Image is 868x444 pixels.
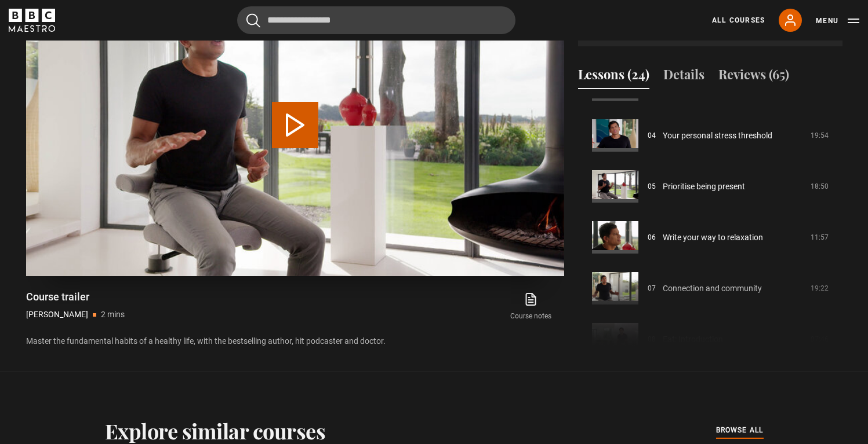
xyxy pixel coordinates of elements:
[816,15,859,27] button: Toggle navigation
[578,65,649,89] button: Lessons (24)
[105,419,326,443] h2: Explore similar courses
[246,13,260,28] button: Submit the search query
[716,424,764,437] a: browse all
[663,65,704,89] button: Details
[237,6,515,34] input: Search
[663,232,763,244] a: Write your way to relaxation
[26,335,564,347] p: Master the fundamental habits of a healthy life, with the bestselling author, hit podcaster and d...
[101,309,125,321] p: 2 mins
[718,65,789,89] button: Reviews (65)
[712,15,765,25] a: All Courses
[272,102,318,148] button: Play Video
[497,290,564,324] a: Course notes
[26,290,125,304] h1: Course trailer
[663,130,772,142] a: Your personal stress threshold
[716,424,764,436] span: browse all
[9,9,55,32] svg: BBC Maestro
[663,181,745,193] a: Prioritise being present
[26,309,88,321] p: [PERSON_NAME]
